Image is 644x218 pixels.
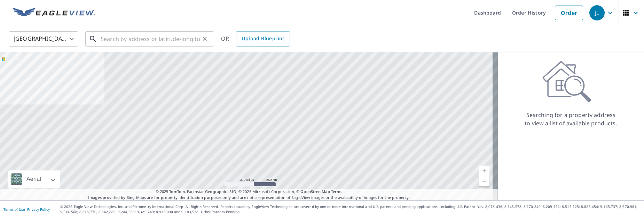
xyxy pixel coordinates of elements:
p: Searching for a property address to view a list of available products. [524,111,618,127]
img: EV Logo [13,8,95,18]
div: Aerial [24,170,43,188]
span: © 2025 TomTom, Earthstar Geographics SIO, © 2025 Microsoft Corporation, © [156,189,343,195]
button: Clear [200,34,210,44]
div: JL [589,5,605,20]
div: OR [221,31,290,47]
p: | [3,207,50,211]
span: Upload Blueprint [242,34,284,43]
input: Search by address or latitude-longitude [101,29,200,49]
p: © 2025 Eagle View Technologies, Inc. and Pictometry International Corp. All Rights Reserved. Repo... [60,204,641,215]
a: OpenStreetMap [300,189,330,194]
div: Aerial [8,170,60,188]
div: [GEOGRAPHIC_DATA] [9,29,78,49]
a: Upload Blueprint [236,31,290,47]
a: Terms of Use [3,207,25,212]
a: Order [555,6,583,20]
a: Terms [331,189,343,194]
a: Privacy Policy [27,207,50,212]
a: Current Level 5, Zoom Out [479,176,489,186]
a: Current Level 5, Zoom In [479,166,489,176]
